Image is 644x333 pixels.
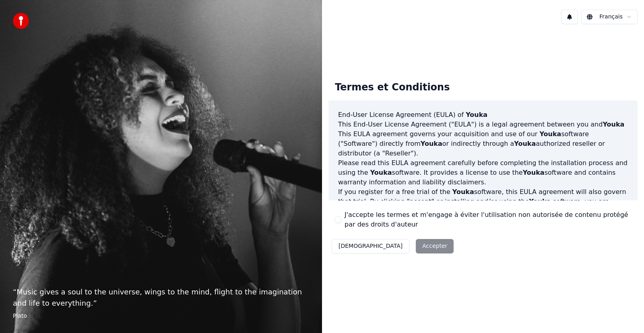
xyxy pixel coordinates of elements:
[338,187,628,226] p: If you register for a free trial of the software, this EULA agreement will also govern that trial...
[338,110,628,120] h3: End-User License Agreement (EULA) of
[529,198,551,205] span: Youka
[539,130,561,138] span: Youka
[332,239,409,253] button: [DEMOGRAPHIC_DATA]
[13,286,309,309] p: “ Music gives a soul to the universe, wings to the mind, flight to the imagination and life to ev...
[603,121,624,128] span: Youka
[13,312,309,320] footer: Plato
[466,111,487,118] span: Youka
[338,129,628,158] p: This EULA agreement governs your acquisition and use of our software ("Software") directly from o...
[345,210,631,229] label: J'accepte les termes et m'engage à éviter l'utilisation non autorisée de contenu protégé par des ...
[370,169,392,176] span: Youka
[514,140,536,147] span: Youka
[421,140,442,147] span: Youka
[13,13,29,29] img: youka
[452,188,474,196] span: Youka
[338,120,628,129] p: This End-User License Agreement ("EULA") is a legal agreement between you and
[523,169,545,176] span: Youka
[328,75,456,100] div: Termes et Conditions
[338,158,628,187] p: Please read this EULA agreement carefully before completing the installation process and using th...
